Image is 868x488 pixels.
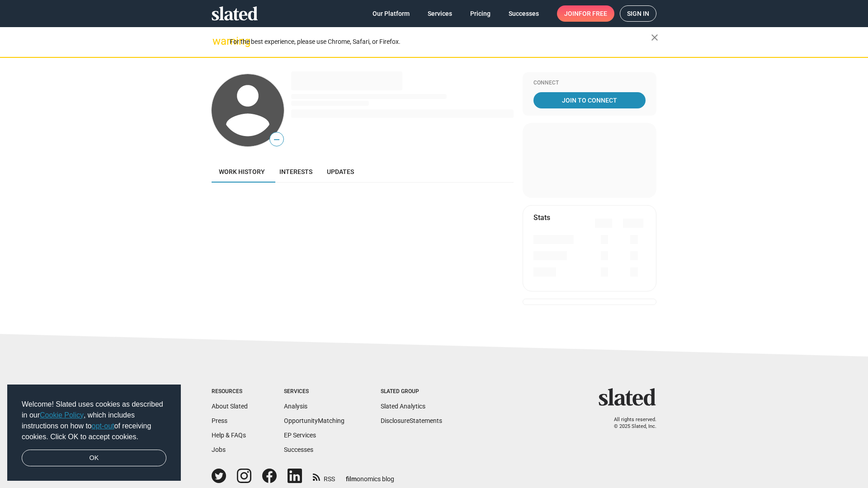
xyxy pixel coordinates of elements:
[381,417,442,424] a: DisclosureStatements
[557,5,614,22] a: Joinfor free
[327,168,354,175] span: Updates
[284,446,313,453] a: Successes
[579,5,607,22] span: for free
[604,417,656,430] p: All rights reserved. © 2025 Slated, Inc.
[346,468,394,483] a: filmonomics blog
[535,92,644,108] span: Join To Connect
[463,5,498,22] a: Pricing
[212,403,248,410] a: About Slated
[320,161,361,183] a: Updates
[501,5,546,22] a: Successes
[212,417,227,424] a: Press
[279,168,312,175] span: Interests
[212,161,272,183] a: Work history
[212,388,248,395] div: Resources
[373,5,410,22] span: Our Platform
[22,450,166,467] a: dismiss cookie message
[381,388,442,395] div: Slated Group
[22,399,166,442] span: Welcome! Slated uses cookies as described in our , which includes instructions on how to of recei...
[533,92,646,108] a: Join To Connect
[509,5,539,22] span: Successes
[230,36,651,48] div: For the best experience, please use Chrome, Safari, or Firefox.
[284,417,344,424] a: OpportunityMatching
[284,388,344,395] div: Services
[470,5,491,22] span: Pricing
[428,5,452,22] span: Services
[420,5,459,22] a: Services
[365,5,417,22] a: Our Platform
[381,403,425,410] a: Slated Analytics
[284,403,307,410] a: Analysis
[92,422,114,430] a: opt-out
[284,432,316,439] a: EP Services
[212,432,246,439] a: Help & FAQs
[533,213,550,222] mat-card-title: Stats
[270,134,283,145] span: —
[346,475,357,483] span: film
[40,411,84,419] a: Cookie Policy
[620,5,656,22] a: Sign in
[533,80,646,87] div: Connect
[219,168,265,175] span: Work history
[7,385,181,481] div: cookieconsent
[212,36,223,47] mat-icon: warning
[649,32,660,43] mat-icon: close
[313,469,335,483] a: RSS
[564,5,607,22] span: Join
[272,161,320,183] a: Interests
[627,6,649,21] span: Sign in
[212,446,226,453] a: Jobs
